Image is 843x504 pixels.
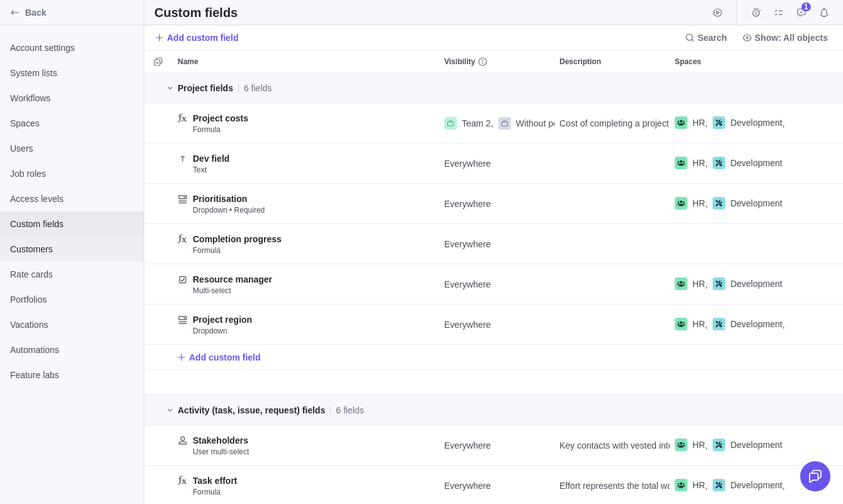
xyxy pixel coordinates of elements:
span: My assignments [770,4,788,21]
span: Project region [193,313,252,326]
span: Development [730,318,783,330]
span: Dev field [193,152,229,165]
span: Job roles [10,167,134,180]
div: Description [554,370,670,395]
span: Start timer [709,4,726,21]
span: HR [692,157,705,169]
span: Users [10,142,134,155]
span: Customers [10,243,134,255]
div: Name [173,305,439,345]
a: My assignments [770,9,788,20]
span: Everywhere [444,238,491,250]
div: Description [554,305,670,345]
span: Development [730,479,783,491]
div: HR, Development, M7 [670,103,785,143]
div: Everywhere [439,264,554,304]
span: Cost of completing a project given the amount of work that is still left to be completed. [559,117,670,130]
span: Selection mode [149,53,167,70]
div: Spaces [670,224,785,264]
div: Visibility [439,224,554,264]
div: , [675,157,708,170]
span: Stakeholders [193,434,248,447]
div: HR, Development, M7 [670,305,785,344]
div: Description [554,425,670,466]
span: Approval requests [793,4,810,21]
span: Project fields [178,82,233,94]
div: Spaces [670,370,785,395]
div: , [675,318,708,331]
div: , [713,479,784,492]
div: Cost of completing a project given the amount of work that is still left to be completed. [554,103,670,143]
span: Add custom field [167,31,239,44]
div: Spaces [670,425,785,466]
div: , [713,318,784,331]
span: Account settings [10,42,134,54]
span: Notifications [815,4,833,21]
div: Visibility [439,143,554,184]
div: Name [173,50,439,72]
div: Spaces [670,264,785,305]
h2: Custom fields [154,4,238,21]
svg: info-description [478,57,488,67]
span: Everywhere [444,278,491,291]
span: Time logs [747,4,765,21]
span: Add custom field [189,351,261,364]
div: Name [173,370,439,395]
span: Multi-select [193,286,231,296]
span: HR [692,116,705,129]
div: Visibility [439,103,554,143]
div: Name [173,224,439,264]
div: , [675,479,708,492]
span: Everywhere [444,479,491,492]
a: Time logs [747,9,765,20]
span: Everywhere [444,318,491,331]
div: , [675,197,708,210]
span: Resource manager [193,273,272,286]
div: Everywhere [439,305,554,344]
span: Name [178,55,198,68]
div: Everywhere [439,224,554,264]
span: Everywhere [444,439,491,452]
span: Back [25,6,139,19]
span: Search [680,29,732,47]
div: Description [554,224,670,264]
span: Effort represents the total work required to complete a task. [559,479,670,492]
span: Everywhere [444,157,491,170]
span: HR [692,439,705,451]
div: grid [144,73,843,504]
span: Search [697,31,727,44]
span: Development [730,439,783,451]
span: Description [559,55,601,68]
div: Description [554,143,670,184]
div: Visibility [439,425,554,466]
div: Visibility [439,184,554,224]
span: Formula [193,487,221,497]
div: , [713,116,784,130]
div: Spaces [670,50,785,72]
span: Completion progress [193,233,282,245]
span: HR [692,479,705,491]
span: Dropdown [193,326,227,336]
div: Visibility [439,50,554,72]
span: HR [692,197,705,210]
span: Activity (task, issue, request) fields [178,404,325,417]
span: Portfolios [10,293,134,306]
div: Spaces [670,305,785,345]
span: Feature labs [10,369,134,381]
span: Everywhere [444,198,491,210]
span: Visibility [444,55,475,68]
span: Formula [193,245,221,255]
span: Spaces [675,55,701,68]
div: Visibility [439,370,554,395]
span: Show: All objects [755,31,828,44]
span: Key contacts with vested interest in the project. [559,439,670,452]
a: Notifications [815,9,833,20]
div: Team 2, Without portfolio [439,103,554,143]
div: Key contacts with vested interest in the project. [554,425,670,465]
span: Add custom field [154,29,239,47]
span: Vacations [10,318,134,331]
span: 6 fields [244,82,272,94]
span: Workflows [10,92,134,104]
span: Add custom field [176,349,261,366]
span: HR [692,318,705,330]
